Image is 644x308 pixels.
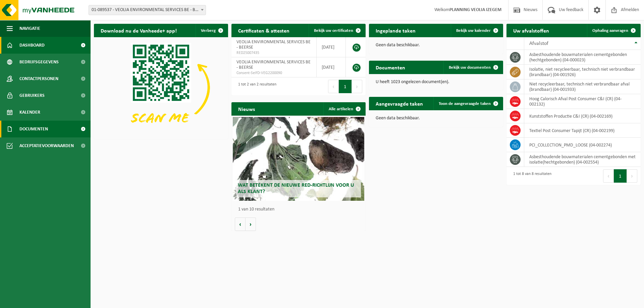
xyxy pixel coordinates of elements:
span: Consent-SelfD-VEG2200090 [236,70,311,76]
p: U heeft 1023 ongelezen document(en). [376,80,496,84]
span: VEOLIA ENVIRONMENTAL SERVICES BE - BEERSE [236,40,311,50]
span: Verberg [201,28,216,33]
td: Kunststoffen Productie C&I (CR) (04-002169) [524,109,641,123]
a: Bekijk uw documenten [443,61,502,74]
p: Geen data beschikbaar. [376,43,496,48]
button: Volgende [246,218,256,231]
td: [DATE] [317,57,346,77]
h2: Certificaten & attesten [231,24,296,37]
strong: PLANNING VEOLIA IZEGEM [449,7,501,12]
span: RED25007435 [236,50,311,56]
td: niet recycleerbaar, technisch niet verbrandbaar afval (brandbaar) (04-001933) [524,79,641,94]
span: Gebruikers [19,87,45,104]
span: VEOLIA ENVIRONMENTAL SERVICES BE - BEERSE [236,60,311,70]
span: Contactpersonen [19,70,58,87]
span: Documenten [19,121,48,137]
td: asbesthoudende bouwmaterialen cementgebonden (hechtgebonden) (04-000023) [524,50,641,65]
h2: Documenten [369,61,412,74]
span: Bekijk uw documenten [449,65,491,70]
td: isolatie, niet recycleerbaar, technisch niet verbrandbaar (brandbaar) (04-001926) [524,65,641,79]
p: 1 van 10 resultaten [238,207,362,212]
span: Bekijk uw certificaten [314,28,353,33]
a: Toon de aangevraagde taken [433,97,502,110]
h2: Ingeplande taken [369,24,422,37]
div: 1 tot 8 van 8 resultaten [510,169,551,183]
span: Dashboard [19,37,45,54]
button: Previous [328,80,339,93]
span: Acceptatievoorwaarden [19,137,74,154]
span: 01-089537 - VEOLIA ENVIRONMENTAL SERVICES BE - BEERSE [89,5,206,15]
td: asbesthoudende bouwmaterialen cementgebonden met isolatie(hechtgebonden) (04-002554) [524,152,641,167]
a: Bekijk uw kalender [451,24,502,37]
span: Ophaling aanvragen [592,28,628,33]
h2: Nieuws [231,102,262,115]
td: Textiel Post Consumer Tapijt (CR) (04-002199) [524,123,641,138]
td: Hoog Calorisch Afval Post Consumer C&I (CR) (04-002132) [524,94,641,109]
span: Wat betekent de nieuwe RED-richtlijn voor u als klant? [238,183,354,194]
span: Navigatie [19,20,40,37]
span: Bedrijfsgegevens [19,54,59,70]
a: Wat betekent de nieuwe RED-richtlijn voor u als klant? [233,117,364,201]
img: Download de VHEPlus App [94,37,228,138]
button: 1 [339,80,352,93]
a: Alle artikelen [323,102,365,116]
button: Next [627,169,637,183]
span: 01-089537 - VEOLIA ENVIRONMENTAL SERVICES BE - BEERSE [89,5,206,15]
button: Verberg [196,24,227,37]
h2: Download nu de Vanheede+ app! [94,24,183,37]
button: Next [352,80,362,93]
span: Kalender [19,104,40,121]
span: Toon de aangevraagde taken [439,102,491,106]
span: Bekijk uw kalender [456,28,491,33]
h2: Aangevraagde taken [369,97,430,110]
p: Geen data beschikbaar. [376,116,496,121]
button: Vorige [235,218,246,231]
button: 1 [614,169,627,183]
button: Previous [603,169,614,183]
div: 1 tot 2 van 2 resultaten [235,79,276,94]
span: Afvalstof [529,41,548,46]
h2: Uw afvalstoffen [506,24,556,37]
td: [DATE] [317,37,346,57]
a: Bekijk uw certificaten [309,24,365,37]
a: Ophaling aanvragen [587,24,640,37]
td: PCI_COLLECTION_PMD_LOOSE (04-002274) [524,138,641,152]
